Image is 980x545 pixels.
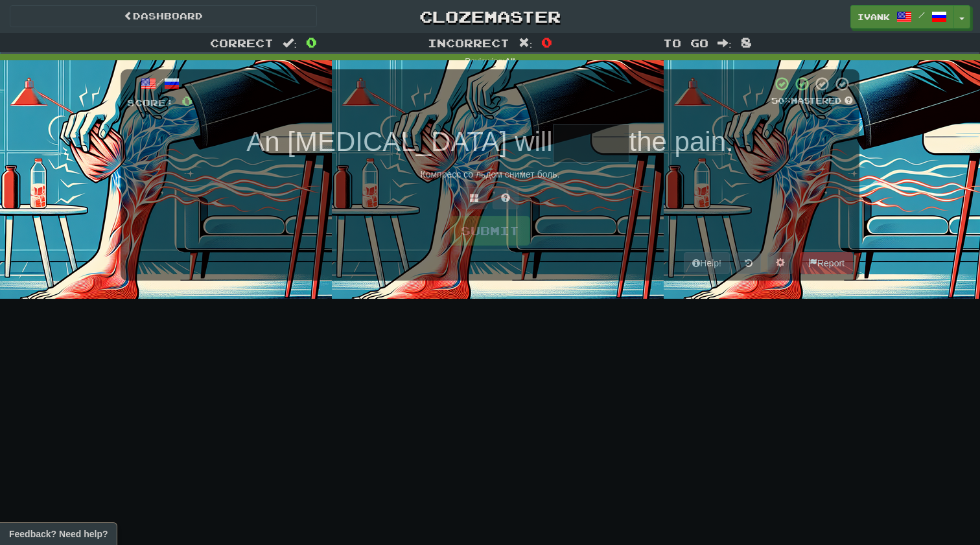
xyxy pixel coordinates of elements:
button: Switch sentence to multiple choice alt+p [461,187,487,209]
span: Correct [210,36,274,49]
span: Score: [127,97,174,108]
span: / [918,10,925,19]
div: Mastered [771,95,853,107]
span: 8 [741,34,752,50]
span: 50 % [771,95,791,106]
button: Help! [684,252,730,274]
span: 0 [306,34,317,50]
span: : [519,38,533,49]
span: 0 [181,93,192,109]
div: / [127,76,192,92]
a: IvanK / [850,5,954,29]
button: Single letter hint - you only get 1 per sentence and score half the points! alt+h [493,187,519,209]
span: An [MEDICAL_DATA] will [246,126,552,157]
div: Компресс со льдом снимет боль. [127,168,853,181]
button: Submit [450,216,530,246]
span: IvanK [857,11,890,23]
span: Incorrect [428,36,509,49]
span: : [717,38,732,49]
span: To go [663,36,708,49]
button: Report [800,252,853,274]
span: 0 [541,34,552,50]
a: Dashboard [10,5,317,27]
button: Round history (alt+y) [736,252,761,274]
strong: All [505,57,515,66]
span: the pain. [629,126,734,157]
a: Clozemaster [336,5,644,28]
span: : [283,38,297,49]
span: Open feedback widget [9,528,108,540]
